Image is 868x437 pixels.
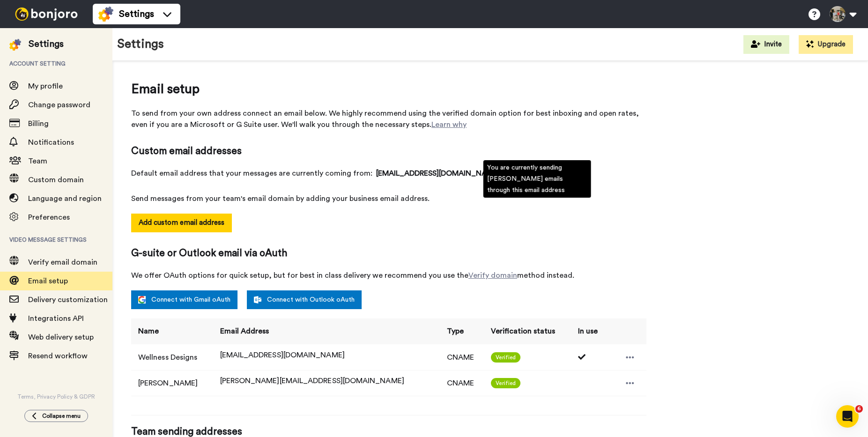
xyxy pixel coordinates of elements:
span: Email setup [131,80,646,98]
span: My profile [28,82,63,90]
span: Settings [119,7,154,21]
span: Language and region [28,195,102,202]
a: Connect with Gmail oAuth [131,290,237,309]
span: Notifications [28,139,74,146]
button: Collapse menu [24,410,88,422]
a: Connect with Outlook oAuth [247,290,362,309]
span: Integrations API [28,315,84,322]
button: Upgrade [799,35,853,54]
span: Email setup [28,277,68,285]
button: Invite [743,35,789,54]
td: CNAME [440,370,484,396]
div: You are currently sending [PERSON_NAME] emails through this email address [483,160,591,198]
span: Web delivery setup [28,333,94,341]
span: Collapse menu [42,412,81,420]
span: Verified [491,378,520,388]
span: Custom domain [28,176,84,184]
th: Name [131,318,213,344]
th: In use [571,318,607,344]
span: Verified [491,352,520,363]
h1: Settings [117,37,164,51]
img: settings-colored.svg [98,7,113,22]
a: Learn why [431,121,467,128]
span: 6 [855,405,863,413]
img: google.svg [138,296,146,304]
th: Email Address [213,318,440,344]
span: [EMAIL_ADDRESS][DOMAIN_NAME] [376,168,511,179]
td: CNAME [440,344,484,370]
span: Verify email domain [28,259,97,266]
span: Change password [28,101,90,109]
a: Verify domain [468,272,517,279]
iframe: Intercom live chat [836,405,859,428]
span: Send messages from your team's email domain by adding your business email address. [131,193,646,204]
span: G-suite or Outlook email via oAuth [131,246,646,260]
div: Settings [29,37,64,51]
span: We offer OAuth options for quick setup, but for best in class delivery we recommend you use the m... [131,270,646,281]
span: [EMAIL_ADDRESS][DOMAIN_NAME] [220,351,345,359]
i: Used 2 times [578,353,587,361]
td: Wellness Designs [131,344,213,370]
span: Team [28,157,47,165]
th: Type [440,318,484,344]
span: Default email address that your messages are currently coming from: [131,168,646,179]
span: To send from your own address connect an email below. We highly recommend using the verified doma... [131,108,646,130]
span: Custom email addresses [131,144,646,158]
span: Billing [28,120,49,127]
button: Add custom email address [131,214,232,232]
img: settings-colored.svg [9,39,21,51]
span: [PERSON_NAME][EMAIL_ADDRESS][DOMAIN_NAME] [220,377,404,385]
td: [PERSON_NAME] [131,370,213,396]
th: Verification status [484,318,571,344]
img: outlook-white.svg [254,296,261,304]
span: Preferences [28,214,70,221]
span: Resend workflow [28,352,88,360]
img: bj-logo-header-white.svg [11,7,82,21]
span: Delivery customization [28,296,108,304]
